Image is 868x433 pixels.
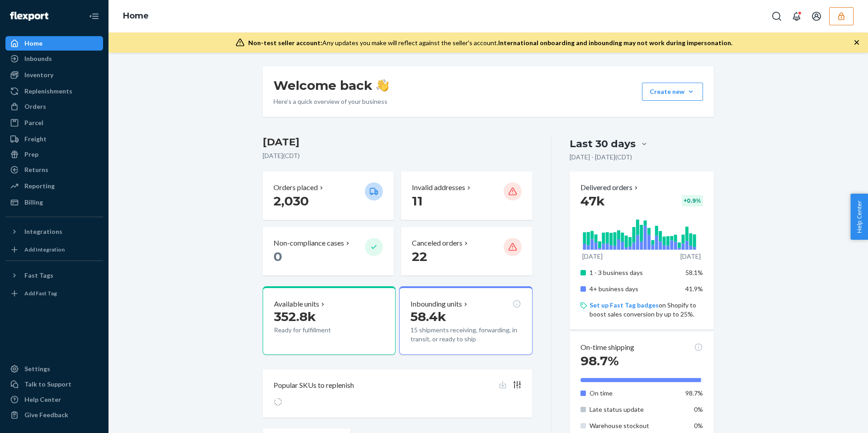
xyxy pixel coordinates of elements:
[24,410,68,419] div: Give Feedback
[24,150,38,159] div: Prep
[399,286,532,355] button: Inbounding units58.4k15 shipments receiving, forwarding, in transit, or ready to ship
[807,7,826,25] button: Open account menu
[580,182,640,193] button: Delivered orders
[274,380,354,391] p: Popular SKUs to replenish
[274,77,389,93] h1: Welcome back
[24,289,57,297] div: Add Fast Tag
[582,252,603,261] p: [DATE]
[570,153,632,162] p: [DATE] - [DATE] ( CDT )
[24,135,47,144] div: Freight
[590,301,659,309] a: Set up Fast Tag badges
[5,116,103,130] a: Parcel
[10,12,48,21] img: Flexport logo
[5,132,103,146] a: Freight
[685,269,703,276] span: 58.1%
[590,284,679,293] p: 4+ business days
[274,182,318,193] p: Orders placed
[24,70,53,79] div: Inventory
[685,285,703,293] span: 41.9%
[412,193,423,209] span: 11
[590,301,703,319] p: on Shopify to boost sales conversion by up to 25%.
[5,51,103,66] a: Inbounds
[590,268,679,277] p: 1 - 3 business days
[376,79,389,92] img: hand-wave emoji
[498,39,732,47] span: International onboarding and inbounding may not work during impersonation.
[274,249,282,264] span: 0
[24,165,48,174] div: Returns
[5,84,103,98] a: Replenishments
[24,198,43,207] div: Billing
[5,268,103,283] button: Fast Tags
[590,405,679,414] p: Late status update
[274,193,309,209] span: 2,030
[412,182,465,193] p: Invalid addresses
[685,389,703,397] span: 98.7%
[248,39,322,47] span: Non-test seller account:
[401,227,532,275] button: Canceled orders 22
[274,309,316,324] span: 352.8k
[24,380,71,389] div: Talk to Support
[768,7,786,25] button: Open Search Box
[263,172,394,220] button: Orders placed 2,030
[580,193,605,209] span: 47k
[680,252,701,261] p: [DATE]
[24,364,50,373] div: Settings
[274,238,344,248] p: Non-compliance cases
[5,195,103,210] a: Billing
[5,68,103,82] a: Inventory
[5,99,103,114] a: Orders
[401,172,532,220] button: Invalid addresses 11
[24,395,61,404] div: Help Center
[263,135,533,149] h3: [DATE]
[24,227,62,236] div: Integrations
[24,246,65,253] div: Add Integration
[24,271,53,280] div: Fast Tags
[5,408,103,422] button: Give Feedback
[682,195,703,206] div: + 0.9 %
[24,182,55,191] div: Reporting
[5,224,103,239] button: Integrations
[694,405,703,413] span: 0%
[5,242,103,257] a: Add Integration
[410,326,521,344] p: 15 shipments receiving, forwarding, in transit, or ready to ship
[5,36,103,51] a: Home
[24,118,43,127] div: Parcel
[580,342,634,353] p: On-time shipping
[694,422,703,429] span: 0%
[5,147,103,162] a: Prep
[24,54,52,63] div: Inbounds
[412,238,462,248] p: Canceled orders
[412,249,427,264] span: 22
[5,163,103,177] a: Returns
[5,392,103,407] a: Help Center
[274,326,358,335] p: Ready for fulfillment
[263,227,394,275] button: Non-compliance cases 0
[5,286,103,301] a: Add Fast Tag
[263,151,533,160] p: [DATE] ( CDT )
[123,11,149,21] a: Home
[116,3,156,29] ol: breadcrumbs
[5,377,103,391] a: Talk to Support
[410,309,446,324] span: 58.4k
[24,102,46,111] div: Orders
[5,362,103,376] a: Settings
[263,286,396,355] button: Available units352.8kReady for fulfillment
[850,194,868,240] button: Help Center
[590,389,679,398] p: On time
[580,353,619,368] span: 98.7%
[24,39,42,48] div: Home
[5,179,103,193] a: Reporting
[274,299,319,309] p: Available units
[570,137,636,151] div: Last 30 days
[788,7,806,25] button: Open notifications
[24,87,72,96] div: Replenishments
[85,7,103,25] button: Close Navigation
[274,97,389,106] p: Here’s a quick overview of your business
[248,38,732,47] div: Any updates you make will reflect against the seller's account.
[642,83,703,101] button: Create new
[410,299,462,309] p: Inbounding units
[590,421,679,430] p: Warehouse stockout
